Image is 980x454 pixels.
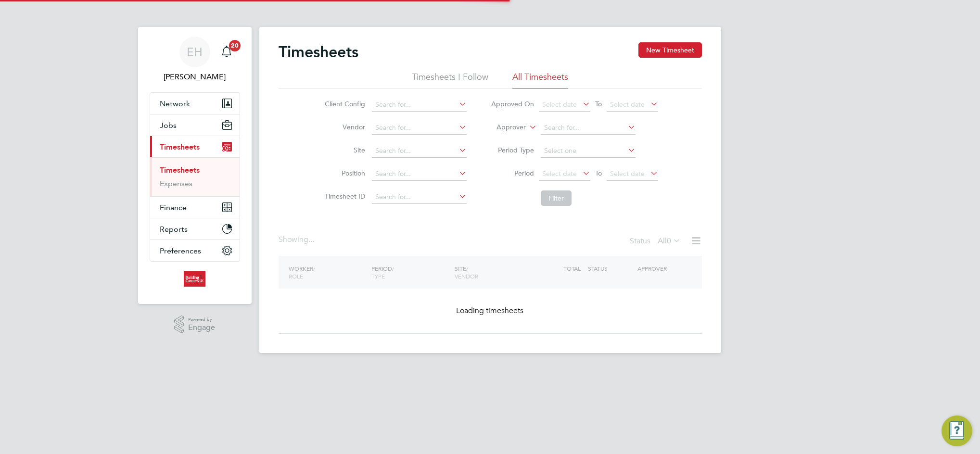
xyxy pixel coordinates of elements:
[483,123,526,132] label: Approver
[491,169,534,177] label: Period
[491,146,534,154] label: Period Type
[229,40,241,51] span: 20
[541,190,572,206] button: Filter
[667,236,671,246] span: 0
[322,192,365,201] label: Timesheet ID
[138,27,252,304] nav: Main navigation
[541,144,636,158] input: Select one
[322,146,365,154] label: Site
[160,203,187,212] span: Finance
[160,142,200,151] span: Timesheets
[160,165,200,175] a: Timesheets
[372,167,467,181] input: Search for...
[160,246,201,255] span: Preferences
[150,93,240,114] button: Network
[150,37,240,83] a: EH[PERSON_NAME]
[160,121,177,130] span: Jobs
[372,121,467,135] input: Search for...
[542,169,577,178] span: Select date
[512,71,568,88] li: All Timesheets
[322,100,365,108] label: Client Config
[322,123,365,131] label: Vendor
[372,190,467,204] input: Search for...
[150,218,240,240] button: Reports
[150,240,240,261] button: Preferences
[188,324,215,332] span: Engage
[542,100,577,109] span: Select date
[188,315,215,324] span: Powered by
[372,144,467,158] input: Search for...
[610,100,645,109] span: Select date
[160,99,190,108] span: Network
[160,225,188,234] span: Reports
[942,416,972,446] button: Engage Resource Center
[592,98,605,110] span: To
[150,136,240,157] button: Timesheets
[150,197,240,218] button: Finance
[160,179,192,188] a: Expenses
[279,42,358,62] h2: Timesheets
[187,46,203,58] span: EH
[322,169,365,177] label: Position
[174,315,215,334] a: Powered byEngage
[630,235,683,248] div: Status
[372,98,467,112] input: Search for...
[217,37,236,67] a: 20
[541,121,636,135] input: Search for...
[279,235,316,245] div: Showing
[592,167,605,179] span: To
[658,236,681,246] label: All
[150,157,240,196] div: Timesheets
[610,169,645,178] span: Select date
[412,71,488,88] li: Timesheets I Follow
[184,271,205,287] img: buildingcareersuk-logo-retina.png
[150,114,240,136] button: Jobs
[308,235,314,244] span: ...
[491,100,534,108] label: Approved On
[638,42,702,58] button: New Timesheet
[150,271,240,287] a: Go to home page
[150,71,240,83] span: Emma Hughes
